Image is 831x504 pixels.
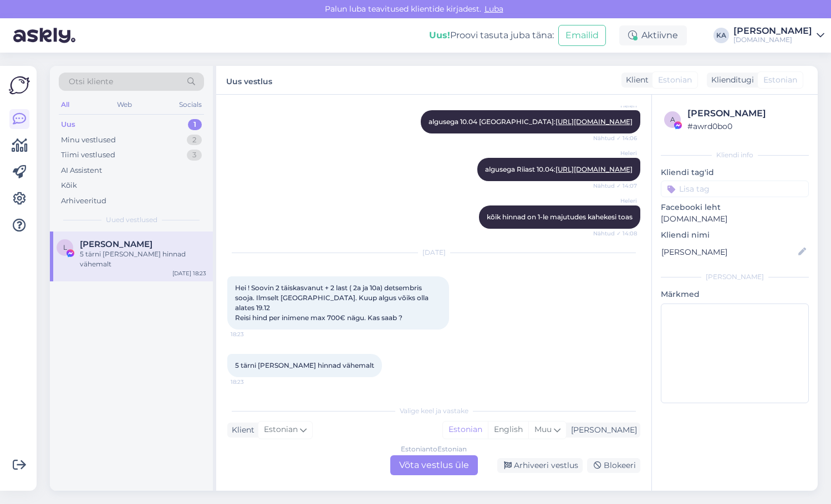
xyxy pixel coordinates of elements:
div: Tiimi vestlused [61,150,115,161]
div: Socials [177,97,204,112]
div: 2 [187,135,202,146]
div: Aktiivne [619,25,687,45]
div: [PERSON_NAME] [661,272,809,282]
a: [PERSON_NAME][DOMAIN_NAME] [733,27,824,44]
label: Uus vestlus [226,73,272,88]
span: Estonian [658,74,692,86]
div: Web [115,97,134,112]
div: 1 [188,119,202,130]
span: 18:23 [231,378,272,386]
button: Emailid [558,25,606,46]
div: Võta vestlus üle [390,455,478,475]
span: Hei ! Soovin 2 täiskasvanut + 2 last ( 2a ja 10a) detsembris sooja. Ilmselt [GEOGRAPHIC_DATA]. Ku... [235,284,430,322]
div: AI Assistent [61,165,102,176]
div: KA [713,28,729,43]
div: 5 tärni [PERSON_NAME] hinnad vähemalt [80,249,206,269]
div: Kõik [61,180,77,191]
span: Uued vestlused [106,215,157,225]
span: Estonian [763,74,797,86]
b: Uus! [429,30,450,40]
p: Kliendi nimi [661,229,809,241]
div: [PERSON_NAME] [687,107,805,120]
div: Estonian to Estonian [401,444,467,454]
div: # awrd0bo0 [687,120,805,132]
span: kõik hinnad on 1-le majutudes kahekesi toas [487,213,633,221]
div: [PERSON_NAME] [567,424,637,436]
span: Nähtud ✓ 14:06 [593,134,637,142]
span: Nähtud ✓ 14:07 [593,182,637,190]
div: [DOMAIN_NAME] [733,35,812,44]
span: 18:23 [231,330,272,338]
div: Estonian [443,421,488,438]
span: L [63,243,67,251]
div: Kliendi info [661,150,809,160]
div: Blokeeri [587,458,640,473]
span: Otsi kliente [69,76,113,88]
input: Lisa tag [661,181,809,197]
span: Nähtud ✓ 14:08 [593,229,637,238]
span: Heleri [595,149,637,157]
div: Klient [227,424,254,436]
div: Uus [61,119,75,130]
span: Liis Laanesaar [80,239,152,249]
img: Askly Logo [9,75,30,96]
a: [URL][DOMAIN_NAME] [555,117,633,126]
a: [URL][DOMAIN_NAME] [555,165,633,173]
span: algusega 10.04 [GEOGRAPHIC_DATA]: [429,117,633,126]
div: Proovi tasuta juba täna: [429,29,554,42]
span: Heleri [595,101,637,110]
p: Märkmed [661,289,809,300]
div: [DATE] [227,248,640,258]
span: algusega Riiast 10.04: [485,165,633,173]
span: Luba [481,4,507,14]
div: Klienditugi [707,74,754,86]
div: Valige keel ja vastake [227,406,640,416]
p: [DOMAIN_NAME] [661,213,809,225]
div: 3 [187,150,202,161]
div: Klient [621,74,649,86]
p: Facebooki leht [661,202,809,213]
div: [PERSON_NAME] [733,27,812,35]
div: [DATE] 18:23 [172,269,206,277]
p: Kliendi tag'id [661,167,809,178]
span: Muu [534,424,552,434]
input: Lisa nimi [661,246,796,258]
span: a [670,115,675,124]
div: All [59,97,72,112]
span: Estonian [264,424,298,436]
div: Arhiveeritud [61,196,106,207]
div: Minu vestlused [61,135,116,146]
div: English [488,421,528,438]
span: 5 tärni [PERSON_NAME] hinnad vähemalt [235,361,374,369]
div: Arhiveeri vestlus [497,458,583,473]
span: Heleri [595,197,637,205]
